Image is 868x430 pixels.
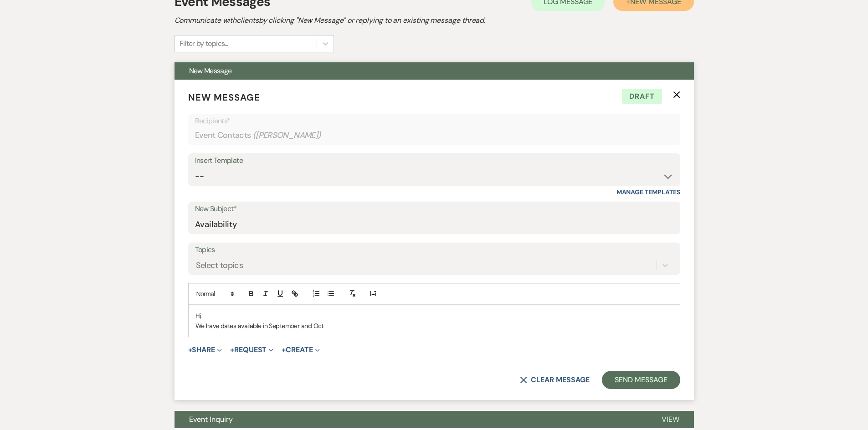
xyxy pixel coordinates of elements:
[195,126,673,144] div: Event Contacts
[282,346,286,354] span: +
[602,371,680,389] button: Send Message
[195,321,673,331] p: We have dates available in September and Oct
[195,202,673,216] label: New Subject*
[188,91,260,103] span: New Message
[253,129,321,142] span: ( [PERSON_NAME] )
[175,15,694,26] h2: Communicate with clients by clicking "New Message" or replying to an existing message thread.
[195,311,673,321] p: Hi,
[616,188,680,196] a: Manage Templates
[195,154,673,167] div: Insert Template
[662,415,679,424] span: View
[188,346,192,354] span: +
[196,259,243,271] div: Select topics
[230,346,273,354] button: Request
[195,243,673,257] label: Topics
[622,89,662,104] span: Draft
[189,66,232,76] span: New Message
[647,411,694,428] button: View
[175,411,647,428] button: Event Inquiry
[189,415,233,424] span: Event Inquiry
[230,346,234,354] span: +
[282,346,319,354] button: Create
[180,38,228,49] div: Filter by topics...
[188,346,222,354] button: Share
[520,376,589,384] button: Clear message
[195,115,673,127] p: Recipients*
